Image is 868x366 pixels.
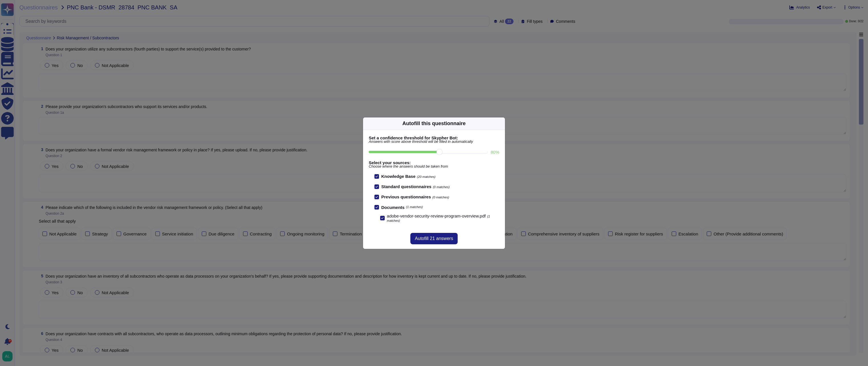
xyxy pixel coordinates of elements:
b: Standard questionnaires [381,184,431,189]
span: adobe-vendor-security-review-program-overview.pdf [387,213,486,218]
span: (0 matches) [432,196,449,199]
b: Previous questionnaires [381,194,431,199]
b: Knowledge Base [381,174,415,179]
span: Answers with score above threshold will be filled in automatically [369,140,499,144]
b: Documents [381,205,405,210]
span: Choose where the answers should be taken from [369,165,499,168]
span: (0 matches) [433,185,450,189]
span: Autofill 21 answers [415,236,453,241]
b: Select your sources: [369,160,499,165]
label: 80 % [491,150,499,154]
b: Set a confidence threshold for Skypher Bot: [369,136,499,140]
div: Autofill this questionnaire [402,120,466,127]
span: (20 matches) [417,175,435,178]
span: (1 matches) [406,206,423,209]
button: Autofill 21 answers [410,233,458,244]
